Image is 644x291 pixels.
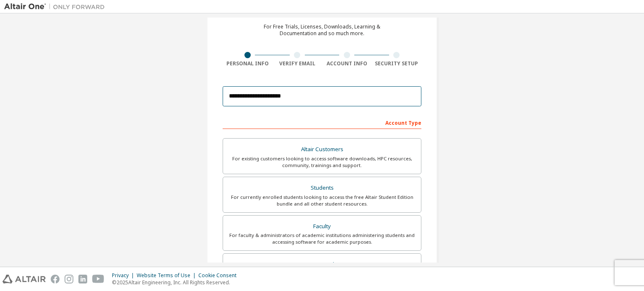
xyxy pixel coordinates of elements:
div: For existing customers looking to access software downloads, HPC resources, community, trainings ... [228,155,416,169]
div: Create an Altair One Account [254,8,390,18]
div: Website Terms of Use [137,272,198,279]
div: Students [228,182,416,194]
img: instagram.svg [65,275,73,283]
img: youtube.svg [92,275,104,283]
img: Altair One [4,3,109,11]
div: Cookie Consent [198,272,241,279]
div: For currently enrolled students looking to access the free Altair Student Edition bundle and all ... [228,194,416,207]
div: For faculty & administrators of academic institutions administering students and accessing softwa... [228,232,416,245]
div: Personal Info [223,60,273,67]
div: Verify Email [273,60,322,67]
img: facebook.svg [51,275,60,283]
div: Altair Customers [228,144,416,155]
img: altair_logo.svg [3,275,46,283]
div: Everyone else [228,259,416,270]
div: Account Info [322,60,372,67]
div: Faculty [228,221,416,232]
img: linkedin.svg [78,275,87,283]
div: Account Type [223,116,421,129]
div: For Free Trials, Licenses, Downloads, Learning & Documentation and so much more. [264,23,380,37]
p: © 2025 Altair Engineering, Inc. All Rights Reserved. [112,279,241,286]
div: Security Setup [372,60,422,67]
div: Privacy [112,272,137,279]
